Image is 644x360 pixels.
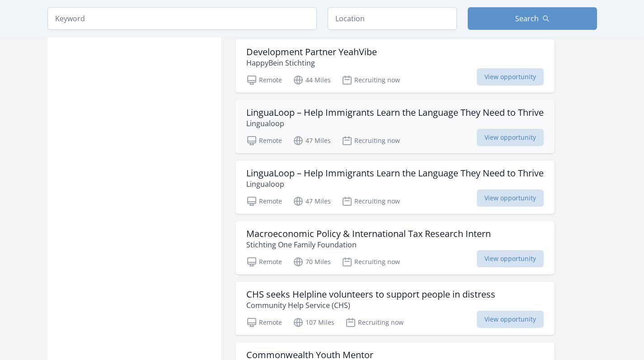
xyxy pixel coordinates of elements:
p: Recruiting now [345,317,404,328]
p: 44 Miles [293,75,331,85]
p: Community Help Service (CHS) [246,300,495,311]
button: Search [468,7,597,30]
h3: LinguaLoop – Help Immigrants Learn the Language They Need to Thrive [246,168,544,179]
p: HappyBein Stichting [246,57,377,68]
p: Recruiting now [342,196,400,207]
p: 70 Miles [293,256,331,267]
p: 47 Miles [293,196,331,207]
p: Remote [246,196,282,207]
input: Keyword [47,7,317,30]
p: Recruiting now [342,135,400,146]
h3: CHS seeks Helpline volunteers to support people in distress [246,289,495,300]
span: View opportunity [477,129,544,146]
p: Lingualoop [246,179,544,189]
a: CHS seeks Helpline volunteers to support people in distress Community Help Service (CHS) Remote 1... [235,282,555,335]
span: View opportunity [477,189,544,207]
a: LinguaLoop – Help Immigrants Learn the Language They Need to Thrive Lingualoop Remote 47 Miles Re... [235,100,555,153]
input: Location [328,7,457,30]
p: Remote [246,135,282,146]
p: Remote [246,317,282,328]
a: LinguaLoop – Help Immigrants Learn the Language They Need to Thrive Lingualoop Remote 47 Miles Re... [235,161,555,214]
p: Stichting One Family Foundation [246,239,491,250]
p: Remote [246,256,282,267]
p: Lingualoop [246,118,544,129]
h3: LinguaLoop – Help Immigrants Learn the Language They Need to Thrive [246,107,544,118]
h3: Macroeconomic Policy & International Tax Research Intern [246,228,491,239]
p: 107 Miles [293,317,334,328]
a: Development Partner YeahVibe HappyBein Stichting Remote 44 Miles Recruiting now View opportunity [235,39,555,93]
p: Recruiting now [342,256,400,267]
p: Remote [246,75,282,85]
a: Macroeconomic Policy & International Tax Research Intern Stichting One Family Foundation Remote 7... [235,221,555,275]
span: Search [515,13,539,24]
span: View opportunity [477,250,544,267]
h3: Development Partner YeahVibe [246,47,377,57]
span: View opportunity [477,311,544,328]
p: Recruiting now [342,75,400,85]
span: View opportunity [477,68,544,85]
p: 47 Miles [293,135,331,146]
